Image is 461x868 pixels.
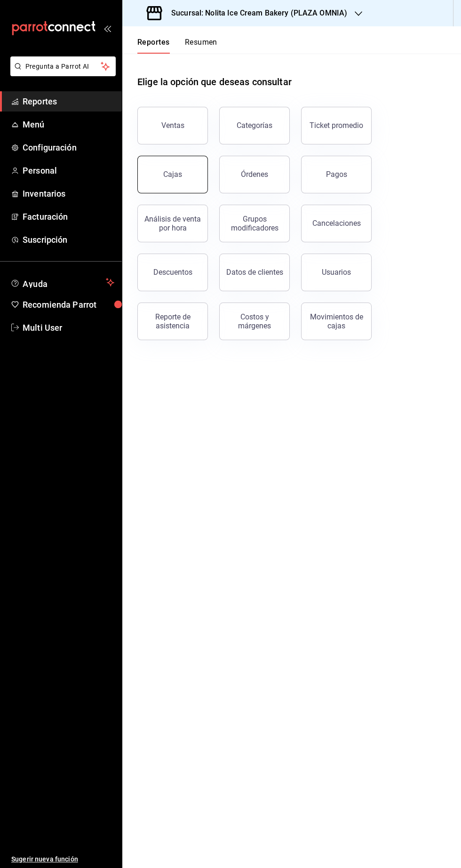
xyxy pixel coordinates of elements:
button: Usuarios [301,254,372,291]
span: Recomienda Parrot [23,298,114,311]
button: Cajas [137,156,208,193]
button: open_drawer_menu [103,24,111,32]
button: Grupos modificadores [219,205,290,242]
button: Pregunta a Parrot AI [10,56,116,76]
button: Reportes [137,38,170,54]
button: Costos y márgenes [219,303,290,340]
span: Facturación [23,210,114,223]
button: Análisis de venta por hora [137,205,208,242]
button: Datos de clientes [219,254,290,291]
span: Pregunta a Parrot AI [25,62,101,72]
h3: Sucursal: Nolita Ice Cream Bakery (PLAZA OMNIA) [164,8,347,19]
div: navigation tabs [137,38,217,54]
div: Movimientos de cajas [307,312,366,330]
span: Configuración [23,141,114,154]
button: Descuentos [137,254,208,291]
button: Ventas [137,107,208,144]
span: Menú [23,118,114,131]
div: Grupos modificadores [225,215,284,232]
button: Ticket promedio [301,107,372,144]
div: Datos de clientes [226,268,283,277]
div: Costos y márgenes [225,312,284,330]
div: Análisis de venta por hora [143,215,202,232]
div: Categorías [237,121,272,130]
button: Reporte de asistencia [137,303,208,340]
button: Movimientos de cajas [301,303,372,340]
button: Categorías [219,107,290,144]
div: Órdenes [241,170,268,179]
button: Pagos [301,156,372,193]
a: Pregunta a Parrot AI [7,68,116,78]
div: Descuentos [153,268,192,277]
span: Ayuda [23,277,102,288]
div: Cancelaciones [312,219,361,228]
h1: Elige la opción que deseas consultar [137,75,292,89]
div: Cajas [163,170,182,179]
div: Ventas [161,121,184,130]
span: Inventarios [23,187,114,200]
button: Cancelaciones [301,205,372,242]
div: Reporte de asistencia [143,312,202,330]
span: Reportes [23,95,114,108]
div: Usuarios [322,268,351,277]
span: Personal [23,164,114,177]
div: Ticket promedio [310,121,363,130]
span: Suscripción [23,233,114,246]
div: Pagos [326,170,347,179]
span: Sugerir nueva función [11,854,114,864]
span: Multi User [23,321,114,334]
button: Órdenes [219,156,290,193]
button: Resumen [185,38,217,54]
